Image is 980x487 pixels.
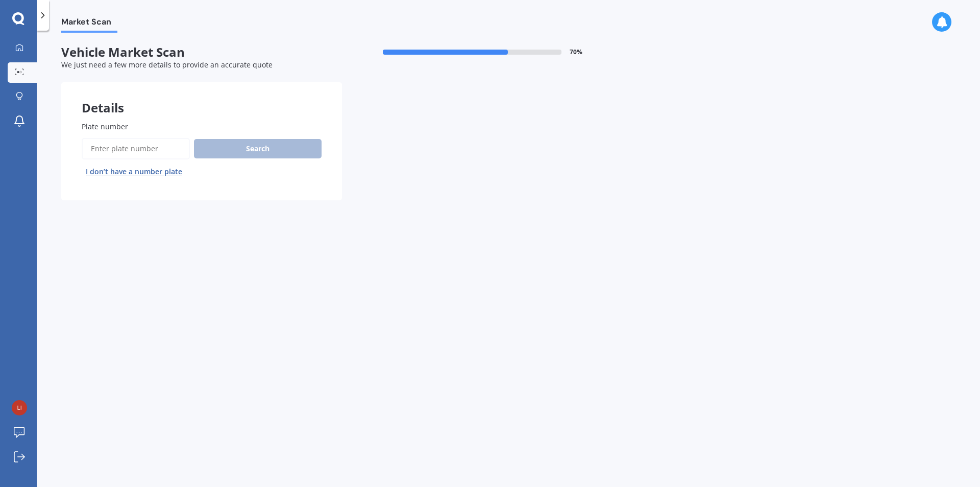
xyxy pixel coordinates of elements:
[61,17,117,31] span: Market Scan
[61,60,273,69] span: We just need a few more details to provide an accurate quote
[82,164,186,180] button: I don’t have a number plate
[12,400,27,415] img: 85268225b909f70e8c3511f414f11a0a
[82,138,190,159] input: Enter plate number
[570,49,582,56] span: 70 %
[61,45,342,60] span: Vehicle Market Scan
[82,122,128,131] span: Plate number
[61,82,342,113] div: Details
